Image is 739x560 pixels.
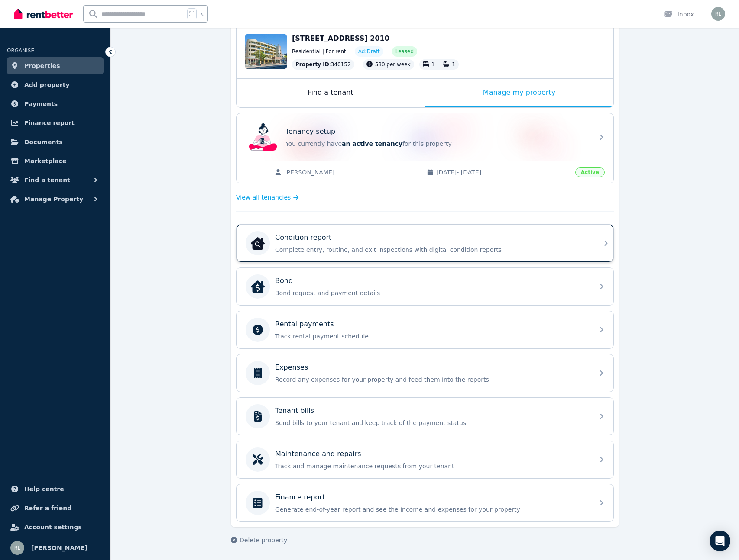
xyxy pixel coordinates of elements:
[275,232,331,243] p: Condition report
[7,190,104,208] button: Manage Property
[31,543,88,553] span: [PERSON_NAME]
[7,48,34,54] span: ORGANISE
[24,99,58,109] span: Payments
[358,48,380,55] span: Ad: Draft
[275,276,293,286] p: Bond
[275,375,589,384] p: Record any expenses for your property and feed them into the reports
[431,61,435,68] span: 1
[7,480,104,498] a: Help centre
[292,59,354,70] div: : 340152
[24,175,70,185] span: Find a tenant
[395,48,414,55] span: Leased
[275,289,589,297] p: Bond request and payment details
[7,57,104,74] a: Properties
[436,168,570,177] span: [DATE] - [DATE]
[711,7,725,21] img: Robert Laidlaw
[231,536,287,544] button: Delete property
[292,34,389,42] span: [STREET_ADDRESS] 2010
[24,118,75,128] span: Finance report
[237,484,613,521] a: Finance reportGenerate end-of-year report and see the income and expenses for your property
[575,167,605,177] span: Active
[237,113,613,161] a: Tenancy setupTenancy setupYou currently havean active tenancyfor this property
[664,10,694,19] div: Inbox
[251,236,265,250] img: Condition report
[236,193,299,202] a: View all tenancies
[24,80,70,90] span: Add property
[24,61,60,71] span: Properties
[24,137,63,147] span: Documents
[237,79,425,107] div: Find a tenant
[10,541,24,555] img: Robert Laidlaw
[237,225,613,262] a: Condition reportCondition reportComplete entry, routine, and exit inspections with digital condit...
[275,505,589,514] p: Generate end-of-year report and see the income and expenses for your property
[200,10,203,17] span: k
[7,76,104,93] a: Add property
[24,503,71,513] span: Refer a friend
[236,193,291,202] span: View all tenancies
[710,531,730,551] div: Open Intercom Messenger
[24,484,64,494] span: Help centre
[24,194,83,204] span: Manage Property
[285,126,335,137] p: Tenancy setup
[292,48,346,55] span: Residential | For rent
[7,518,104,536] a: Account settings
[237,441,613,478] a: Maintenance and repairsTrack and manage maintenance requests from your tenant
[14,7,73,20] img: RentBetter
[342,140,402,147] span: an active tenancy
[275,462,589,470] p: Track and manage maintenance requests from your tenant
[284,168,418,177] span: [PERSON_NAME]
[295,61,329,68] span: Property ID
[7,171,104,189] button: Find a tenant
[7,114,104,132] a: Finance report
[275,406,314,416] p: Tenant bills
[251,280,265,293] img: Bond
[24,522,82,532] span: Account settings
[237,354,613,392] a: ExpensesRecord any expenses for your property and feed them into the reports
[249,123,277,151] img: Tenancy setup
[237,311,613,348] a: Rental paymentsTrack rental payment schedule
[240,536,287,544] span: Delete property
[275,449,361,459] p: Maintenance and repairs
[275,332,589,341] p: Track rental payment schedule
[275,245,589,254] p: Complete entry, routine, and exit inspections with digital condition reports
[7,152,104,170] a: Marketplace
[275,492,325,502] p: Finance report
[237,268,613,305] a: BondBondBond request and payment details
[24,156,66,166] span: Marketplace
[7,499,104,517] a: Refer a friend
[375,61,411,68] span: 580 per week
[275,319,334,329] p: Rental payments
[425,79,613,107] div: Manage my property
[275,362,308,373] p: Expenses
[452,61,455,68] span: 1
[7,133,104,151] a: Documents
[275,418,589,427] p: Send bills to your tenant and keep track of the payment status
[285,139,589,148] p: You currently have for this property
[7,95,104,113] a: Payments
[237,398,613,435] a: Tenant billsSend bills to your tenant and keep track of the payment status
